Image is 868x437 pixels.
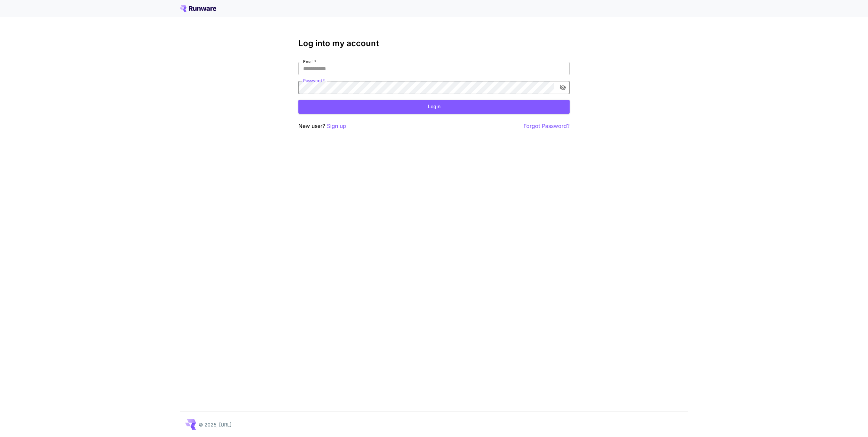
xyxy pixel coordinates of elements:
[303,59,316,64] label: Email
[199,421,232,428] p: © 2025, [URL]
[298,100,570,114] button: Login
[298,122,346,130] p: New user?
[524,122,570,130] button: Forgot Password?
[327,122,346,130] button: Sign up
[557,81,569,94] button: toggle password visibility
[298,39,570,48] h3: Log into my account
[303,78,325,83] label: Password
